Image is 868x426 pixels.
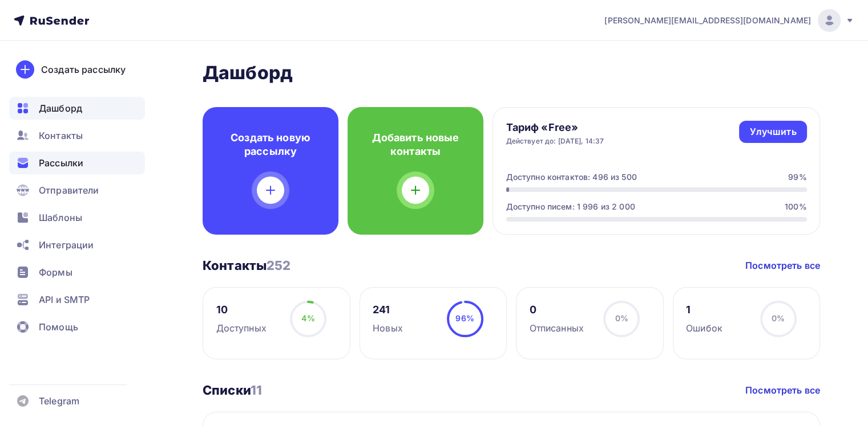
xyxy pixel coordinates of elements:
[39,320,78,334] span: Помощь
[506,201,635,212] div: Доступно писем: 1 996 из 2 000
[9,151,145,174] a: Рассылки
[772,313,785,323] span: 0%
[366,131,465,158] h4: Добавить новые контакты
[39,156,83,170] span: Рассылки
[745,383,820,397] a: Посмотреть все
[455,313,474,323] span: 96%
[604,9,854,32] a: [PERSON_NAME][EMAIL_ADDRESS][DOMAIN_NAME]
[216,321,267,335] div: Доступных
[221,131,320,158] h4: Создать новую рассылку
[267,258,290,273] span: 252
[785,201,807,212] div: 100%
[788,171,806,183] div: 99%
[615,313,628,323] span: 0%
[9,179,145,202] a: Отправители
[749,125,796,138] div: Улучшить
[216,303,267,317] div: 10
[39,394,79,408] span: Telegram
[506,137,604,146] div: Действует до: [DATE], 14:37
[9,97,145,120] a: Дашборд
[9,124,145,147] a: Контакты
[506,121,604,134] h4: Тариф «Free»
[251,383,262,398] span: 11
[39,293,90,306] span: API и SMTP
[530,303,584,317] div: 0
[373,303,403,317] div: 241
[604,15,811,26] span: [PERSON_NAME][EMAIL_ADDRESS][DOMAIN_NAME]
[39,238,94,252] span: Интеграции
[686,321,722,335] div: Ошибок
[39,129,83,142] span: Контакты
[203,382,262,398] h3: Списки
[530,321,584,335] div: Отписанных
[9,261,145,284] a: Формы
[203,62,820,84] h2: Дашборд
[745,259,820,272] a: Посмотреть все
[686,303,722,317] div: 1
[41,63,126,76] div: Создать рассылку
[373,321,403,335] div: Новых
[39,101,82,115] span: Дашборд
[39,211,82,224] span: Шаблоны
[506,171,637,183] div: Доступно контактов: 496 из 500
[9,206,145,229] a: Шаблоны
[301,313,314,323] span: 4%
[39,183,99,197] span: Отправители
[203,257,291,273] h3: Контакты
[39,265,72,279] span: Формы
